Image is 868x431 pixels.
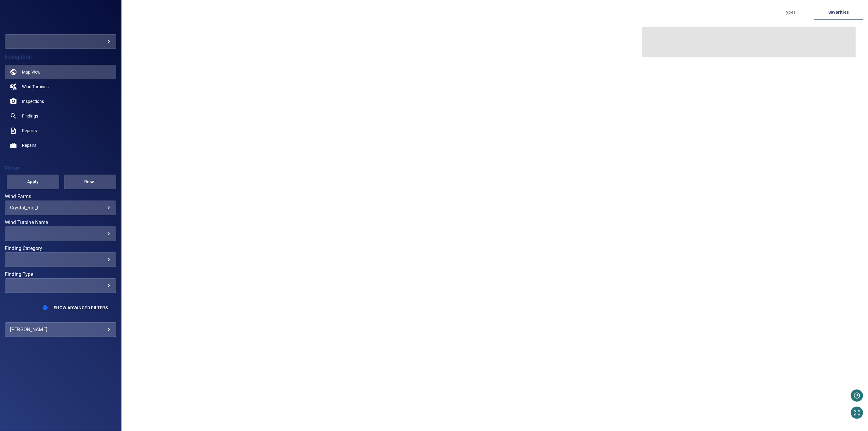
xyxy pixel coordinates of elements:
button: Show Advanced Filters [50,303,111,313]
label: Wind Farms [5,194,116,199]
a: windturbines noActive [5,79,116,94]
span: Reports [22,128,37,134]
label: Finding Category [5,246,116,251]
span: Apply [14,178,52,186]
div: fullcirclenaturalpower [5,34,116,49]
label: Wind Turbine Name [5,220,116,225]
a: reports noActive [5,123,116,138]
div: Crystal_Rig_I [10,205,111,211]
span: Severities [818,9,859,16]
label: Finding Type [5,272,116,277]
img: fullcirclenaturalpower-logo [33,15,89,21]
a: inspections noActive [5,94,116,109]
span: Inspections [22,98,44,104]
button: Apply [7,175,59,189]
div: Finding Category [5,252,116,267]
h4: Filters [5,165,116,172]
span: Reset [72,178,109,186]
div: [PERSON_NAME] [10,325,111,335]
h4: Navigation [5,54,116,60]
span: Types [769,9,811,16]
span: Show Advanced Filters [54,305,108,310]
div: Wind Farms [5,201,116,215]
span: Wind Turbines [22,84,49,90]
a: findings noActive [5,109,116,123]
span: Findings [22,113,38,119]
span: Map View [22,69,41,75]
a: map active [5,65,116,79]
a: repairs noActive [5,138,116,153]
span: Repairs [22,142,36,148]
div: Finding Type [5,278,116,293]
button: Reset [64,175,117,189]
div: Wind Turbine Name [5,226,116,241]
